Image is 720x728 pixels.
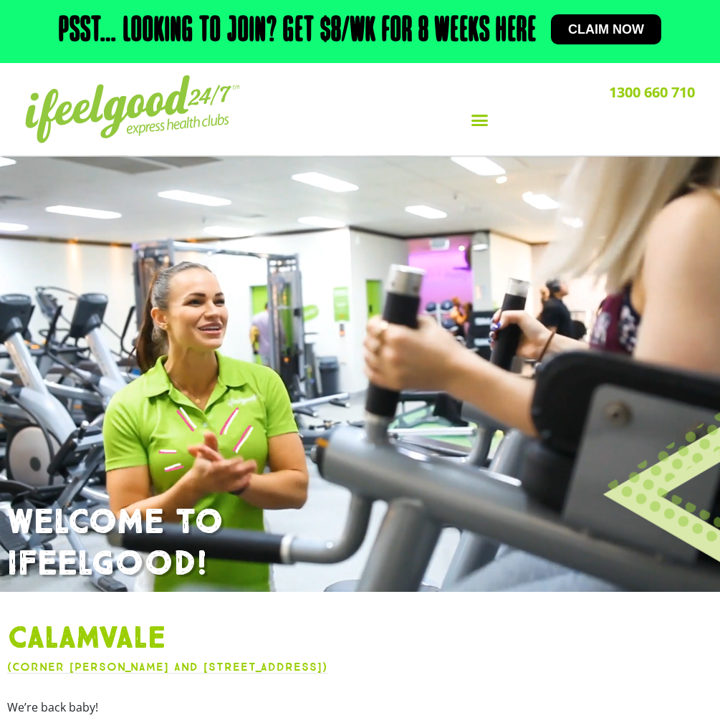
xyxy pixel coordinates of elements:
span: Claim now [568,23,644,36]
div: Menu Toggle [264,107,695,134]
a: 1300 660 710 [609,82,695,102]
a: Claim now [551,14,661,44]
h1: Calamvale [7,621,713,658]
a: (Corner [PERSON_NAME] and [STREET_ADDRESS]) [7,660,327,674]
h1: WELCOME TO IFEELGOOD! [7,502,713,585]
h2: Psst… Looking to join? Get $8/wk for 8 weeks here [59,14,537,49]
p: We’re back baby! [7,699,713,716]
